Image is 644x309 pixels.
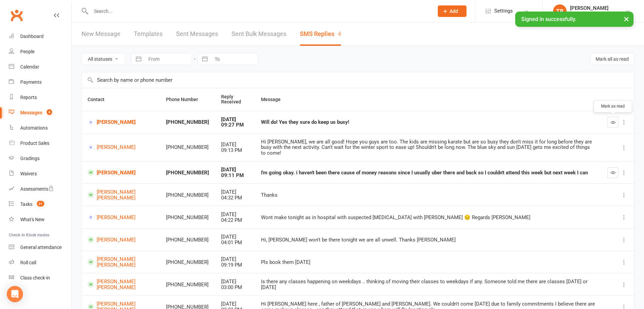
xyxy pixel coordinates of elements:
div: [DATE] [221,234,248,240]
div: TB [553,4,567,18]
div: Will do! Yes they sure do keep us busy! [261,119,595,125]
div: Gradings [20,156,40,161]
button: × [620,12,633,26]
div: [PHONE_NUMBER] [166,170,209,176]
a: [PERSON_NAME] [PERSON_NAME] [88,256,154,268]
a: [PERSON_NAME] [88,169,154,176]
div: Hi [PERSON_NAME], we are all good! Hope you guys are too. The kids are missing karate but are so ... [261,139,595,156]
div: 03:00 PM [221,285,248,290]
th: Phone Number [160,88,215,111]
a: Assessments [9,181,71,197]
a: SMS Replies4 [300,22,341,46]
a: Sent Bulk Messages [232,22,286,46]
a: Product Sales [9,136,71,151]
input: From [145,53,192,65]
a: Payments [9,75,71,90]
div: What's New [20,217,45,222]
div: [DATE] [221,256,248,262]
div: 09:27 PM [221,122,248,128]
div: Open Intercom Messenger [7,286,23,302]
span: 4 [47,109,52,115]
div: Dashboard [20,34,44,39]
div: Automations [20,125,48,131]
div: [DATE] [221,279,248,285]
a: Class kiosk mode [9,270,71,286]
div: [DATE] [221,117,248,122]
div: Is there any classes happening on weekdays .. thinking of moving their classes to weekdays if any... [261,279,595,290]
div: 09:11 PM [221,173,248,178]
div: [PHONE_NUMBER] [166,282,209,288]
div: 09:19 PM [221,262,248,268]
a: People [9,44,71,59]
div: 04:22 PM [221,217,248,223]
div: Waivers [20,171,37,176]
div: [DATE] [221,167,248,173]
a: Calendar [9,59,71,75]
div: [DATE] [221,189,248,195]
a: Dashboard [9,29,71,44]
a: [PERSON_NAME] [88,119,154,125]
a: [PERSON_NAME] [PERSON_NAME] [88,279,154,290]
div: Product Sales [20,140,49,146]
div: Reports [20,95,37,100]
div: 09:13 PM [221,148,248,153]
input: Search... [89,6,429,16]
a: Messages 4 [9,105,71,120]
div: [DATE] [221,301,248,307]
div: Pls book them [DATE] [261,259,595,265]
a: Reports [9,90,71,105]
div: Thanks [261,192,595,198]
a: Waivers [9,166,71,181]
div: Tasks [20,201,32,207]
a: [PERSON_NAME] [88,144,154,151]
div: Wont make tonight as in hospital with suspected [MEDICAL_DATA] with [PERSON_NAME] 😔 Regards [PERS... [261,215,595,220]
div: Assessments [20,186,54,192]
a: [PERSON_NAME] [PERSON_NAME] [88,189,154,200]
div: [PHONE_NUMBER] [166,215,209,220]
span: Add [450,8,458,14]
div: [PHONE_NUMBER] [166,192,209,198]
span: 21 [37,201,44,207]
div: Empty Hands Martial Arts [570,11,624,17]
a: [PERSON_NAME] [88,236,154,243]
div: [DATE] [221,212,248,217]
a: Sent Messages [176,22,218,46]
div: Payments [20,79,42,85]
div: Hi, [PERSON_NAME] won't be there tonight we are all unwell. Thanks [PERSON_NAME] [261,237,595,243]
div: [PHONE_NUMBER] [166,119,209,125]
a: What's New [9,212,71,227]
input: Search by name or phone number [81,72,634,88]
a: Gradings [9,151,71,166]
th: Reply Received [215,88,255,111]
input: To [211,53,258,65]
th: Contact [81,88,160,111]
div: Class check-in [20,275,50,281]
div: 4 [338,30,341,37]
div: [PHONE_NUMBER] [166,237,209,243]
a: Automations [9,120,71,136]
div: General attendance [20,245,62,250]
div: 04:01 PM [221,240,248,246]
a: General attendance kiosk mode [9,240,71,255]
div: Roll call [20,260,36,265]
button: Mark all as read [590,53,635,65]
a: Templates [134,22,163,46]
div: I'm going okay. i haven't been there cause of money reasons since I usually uber there and back s... [261,170,595,176]
div: [DATE] [221,142,248,148]
button: Add [438,5,467,17]
div: [PHONE_NUMBER] [166,259,209,265]
div: [PHONE_NUMBER] [166,144,209,150]
div: [PERSON_NAME] [570,5,624,11]
div: Messages [20,110,42,115]
a: Clubworx [8,7,25,24]
a: New Message [81,22,120,46]
div: 04:32 PM [221,195,248,201]
a: Tasks 21 [9,197,71,212]
a: [PERSON_NAME] [88,214,154,220]
div: People [20,49,34,54]
span: Signed in successfully. [521,16,576,22]
span: Settings [494,3,513,19]
a: Roll call [9,255,71,270]
th: Message [255,88,601,111]
div: Calendar [20,64,39,70]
